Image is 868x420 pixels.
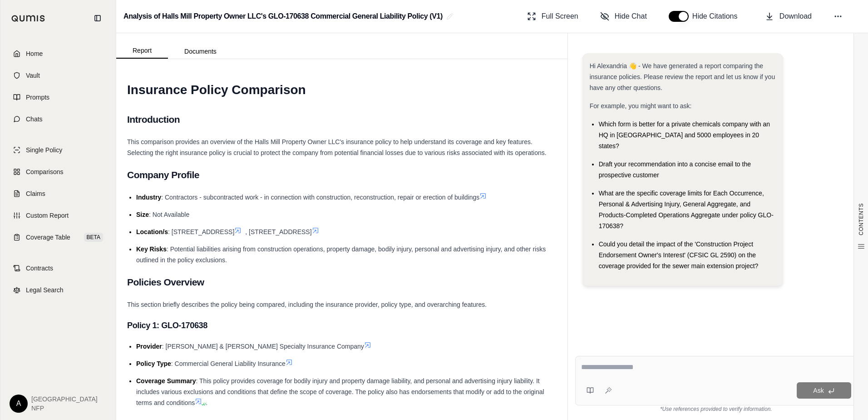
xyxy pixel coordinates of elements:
[26,71,40,80] span: Vault
[26,167,63,176] span: Comparisons
[6,280,110,300] a: Legal Search
[6,87,110,107] a: Prompts
[858,203,865,235] span: CONTENTS
[599,190,774,230] span: What are the specific coverage limits for Each Occurrence, Personal & Advertising Injury, General...
[168,228,234,235] span: : [STREET_ADDRESS]
[84,233,103,242] span: BETA
[136,194,161,201] span: Industry
[6,140,110,160] a: Single Policy
[26,285,64,295] span: Legal Search
[127,317,557,334] h3: Policy 1: GLO-170638
[590,62,775,91] span: Hi Alexandria 👋 - We have generated a report comparing the insurance policies. Please review the ...
[127,77,557,103] h1: Insurance Policy Comparison
[90,11,105,25] button: Collapse sidebar
[542,11,578,22] span: Full Screen
[168,44,233,59] button: Documents
[136,360,171,367] span: Policy Type
[6,44,110,64] a: Home
[26,49,43,58] span: Home
[116,43,168,59] button: Report
[127,301,487,308] span: This section briefly describes the policy being compared, including the insurance provider, polic...
[597,7,651,25] button: Hide Chat
[136,245,546,264] span: : Potential liabilities arising from construction operations, property damage, bodily injury, per...
[31,404,98,413] span: NFP
[136,228,168,235] span: Location/s
[761,7,815,25] button: Download
[26,93,49,102] span: Prompts
[6,258,110,278] a: Contracts
[6,184,110,204] a: Claims
[149,211,189,218] span: : Not Available
[136,377,196,385] span: Coverage Summary
[6,227,110,247] a: Coverage TableBETA
[26,233,70,242] span: Coverage Table
[599,240,759,270] span: Could you detail the impact of the 'Construction Project Endorsement Owner's Interest' (CFSIC GL ...
[161,194,479,201] span: : Contractors - subcontracted work - in connection with construction, reconstruction, repair or e...
[6,109,110,129] a: Chats
[171,360,286,367] span: : Commercial General Liability Insurance
[575,405,857,413] div: *Use references provided to verify information.
[779,11,812,22] span: Download
[615,11,647,22] span: Hide Chat
[26,264,53,273] span: Contracts
[31,395,98,404] span: [GEOGRAPHIC_DATA]
[26,145,62,155] span: Single Policy
[136,245,167,253] span: Key Risks
[10,395,28,413] div: A
[136,343,162,350] span: Provider
[127,165,557,185] h2: Company Profile
[590,102,692,110] span: For example, you might want to ask:
[599,160,751,179] span: Draft your recommendation into a concise email to the prospective customer
[136,211,149,218] span: Size
[6,65,110,85] a: Vault
[26,115,43,124] span: Chats
[206,399,207,406] span: .
[692,11,743,22] span: Hide Citations
[245,228,311,235] span: , [STREET_ADDRESS]
[797,382,851,399] button: Ask
[127,138,547,156] span: This comparison provides an overview of the Halls Mill Property Owner LLC's insurance policy to h...
[6,162,110,182] a: Comparisons
[813,387,824,394] span: Ask
[127,110,557,129] h2: Introduction
[162,343,364,350] span: : [PERSON_NAME] & [PERSON_NAME] Specialty Insurance Company
[136,377,544,406] span: : This policy provides coverage for bodily injury and property damage liability, and personal and...
[26,211,69,220] span: Custom Report
[127,273,557,292] h2: Policies Overview
[6,205,110,225] a: Custom Report
[123,8,443,25] h2: Analysis of Halls Mill Property Owner LLC's GLO-170638 Commercial General Liability Policy (V1)
[11,15,45,22] img: Qumis Logo
[523,7,582,25] button: Full Screen
[599,120,770,150] span: Which form is better for a private chemicals company with an HQ in [GEOGRAPHIC_DATA] and 5000 emp...
[26,189,45,198] span: Claims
